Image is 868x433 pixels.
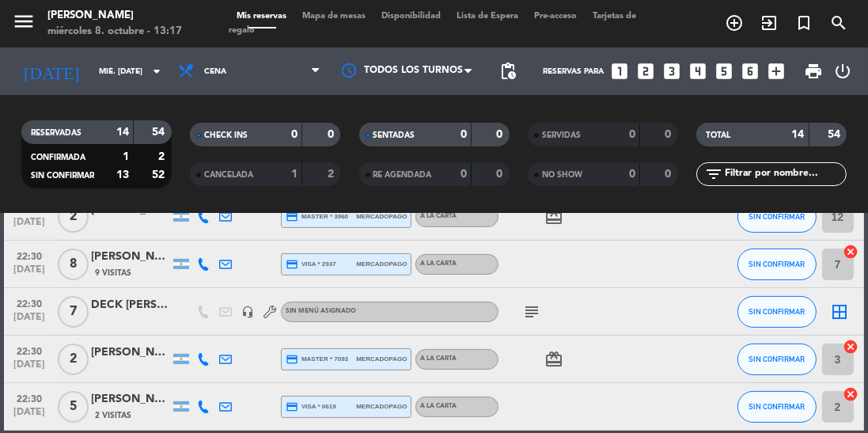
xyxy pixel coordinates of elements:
i: filter_list [704,165,723,184]
span: Disponibilidad [373,12,449,21]
span: visa * 0619 [286,401,335,413]
span: 2 [58,201,89,233]
span: 5 [58,391,89,423]
span: mercadopago [356,211,407,222]
i: headset_mic [241,306,254,318]
span: visa * 2937 [286,258,335,271]
i: turned_in_not [794,13,813,32]
span: A LA CARTA [420,213,457,219]
span: CANCELADA [204,171,253,179]
span: SIN CONFIRMAR [31,172,94,180]
i: search [829,13,848,32]
span: [DATE] [9,264,49,283]
span: 22:30 [9,246,49,264]
div: miércoles 8. octubre - 13:17 [47,24,182,40]
span: [DATE] [9,312,49,330]
i: arrow_drop_down [147,62,166,81]
span: 22:30 [9,389,49,407]
span: 22:30 [9,294,49,312]
i: exit_to_app [760,13,779,32]
span: SIN CONFIRMAR [749,212,805,221]
button: SIN CONFIRMAR [737,344,817,375]
i: looks_5 [714,61,734,82]
span: SERVIDAS [542,131,581,139]
i: looks_3 [661,61,682,82]
strong: 1 [123,151,129,162]
span: RE AGENDADA [373,171,432,179]
strong: 13 [116,169,129,180]
span: RESERVADAS [31,129,81,137]
strong: 0 [461,169,467,180]
i: subject [522,302,541,321]
i: looks_one [609,61,630,82]
span: Pre-acceso [526,12,585,21]
span: 7 [58,296,89,328]
strong: 54 [152,127,168,138]
span: SENTADAS [373,131,415,139]
div: DECK [PERSON_NAME] [91,296,170,314]
strong: 2 [158,151,168,162]
div: [PERSON_NAME] [91,248,170,266]
strong: 0 [665,169,674,180]
i: card_giftcard [544,207,563,226]
i: credit_card [286,353,298,366]
span: mercadopago [356,354,407,364]
span: [DATE] [9,359,49,378]
strong: 14 [792,129,805,140]
span: CHECK INS [204,131,248,139]
div: [PERSON_NAME] [91,390,170,408]
i: menu [12,9,36,33]
span: A LA CARTA [420,403,457,409]
span: 8 [58,249,89,280]
div: [PERSON_NAME] [91,344,170,362]
span: 9 Visitas [95,267,131,279]
i: border_all [831,302,850,321]
i: looks_4 [688,61,708,82]
strong: 1 [291,169,298,180]
span: Cena [204,67,226,76]
span: [DATE] [9,217,49,235]
strong: 14 [116,127,129,138]
span: [DATE] [9,407,49,425]
strong: 0 [328,129,337,140]
span: pending_actions [498,62,517,81]
span: Mis reservas [229,12,294,21]
div: LOG OUT [829,47,856,95]
button: SIN CONFIRMAR [737,249,817,280]
span: A LA CARTA [420,260,457,267]
button: SIN CONFIRMAR [737,201,817,233]
span: A LA CARTA [420,355,457,362]
strong: 0 [665,129,674,140]
span: CONFIRMADA [31,154,85,161]
i: add_circle_outline [725,13,744,32]
span: mercadopago [356,259,407,269]
span: print [804,62,823,81]
span: Reservas para [543,67,604,76]
span: SIN CONFIRMAR [749,307,805,316]
span: 2 Visitas [95,409,131,422]
strong: 0 [496,169,506,180]
span: SIN CONFIRMAR [749,260,805,268]
span: TOTAL [706,131,730,139]
button: SIN CONFIRMAR [737,391,817,423]
span: 2 [58,344,89,375]
strong: 2 [328,169,337,180]
i: credit_card [286,401,298,413]
i: cancel [843,386,859,402]
span: master * 7093 [286,353,348,366]
strong: 0 [461,129,467,140]
span: Mapa de mesas [294,12,373,21]
span: mercadopago [356,401,407,412]
span: 22:30 [9,341,49,359]
strong: 0 [496,129,506,140]
strong: 54 [828,129,843,140]
span: master * 3960 [286,211,348,223]
i: credit_card [286,258,298,271]
i: cancel [843,244,859,260]
i: add_box [766,61,787,82]
i: cancel [843,339,859,355]
strong: 52 [152,169,168,180]
button: SIN CONFIRMAR [737,296,817,328]
strong: 0 [629,169,635,180]
span: Sin menú asignado [286,308,356,314]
